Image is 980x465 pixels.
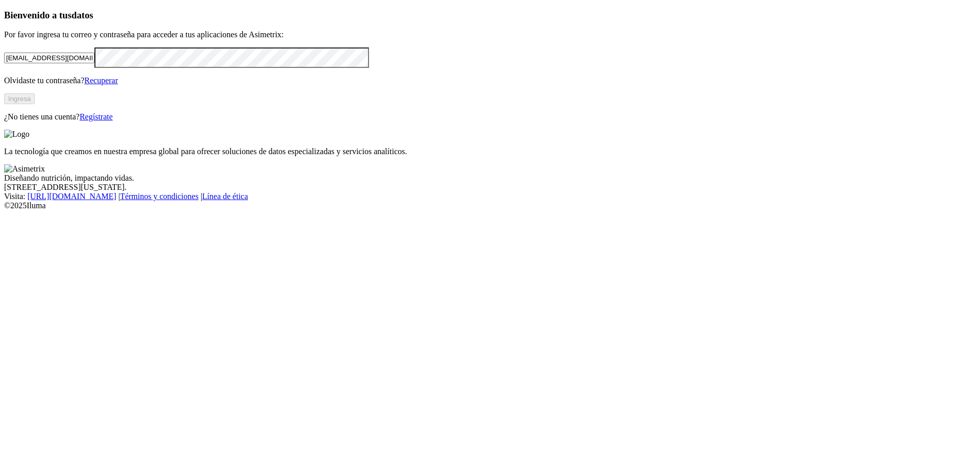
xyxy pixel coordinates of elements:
a: Regístrate [80,112,113,121]
div: [STREET_ADDRESS][US_STATE]. [4,183,976,192]
a: Términos y condiciones [120,192,199,201]
h3: Bienvenido a tus [4,10,976,21]
a: Recuperar [84,76,118,85]
a: Línea de ética [202,192,248,201]
p: Olvidaste tu contraseña? [4,76,976,85]
a: [URL][DOMAIN_NAME] [28,192,116,201]
div: Visita : | | [4,192,976,201]
span: datos [71,10,93,20]
img: Asimetrix [4,164,45,174]
input: Tu correo [4,53,94,63]
div: Diseñando nutrición, impactando vidas. [4,174,976,183]
img: Logo [4,130,30,139]
p: Por favor ingresa tu correo y contraseña para acceder a tus aplicaciones de Asimetrix: [4,30,976,39]
p: La tecnología que creamos en nuestra empresa global para ofrecer soluciones de datos especializad... [4,147,976,156]
div: © 2025 Iluma [4,201,976,210]
button: Ingresa [4,93,35,104]
p: ¿No tienes una cuenta? [4,112,976,121]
